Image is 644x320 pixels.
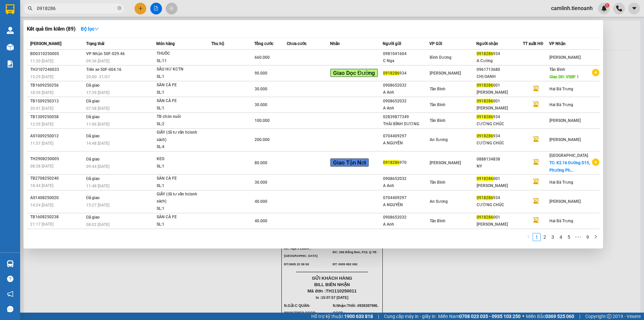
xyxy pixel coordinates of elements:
[477,105,523,112] div: [PERSON_NAME]
[477,176,493,181] span: 0918286
[30,194,84,201] div: AS1408250020
[573,233,584,241] span: •••
[157,121,207,128] div: SL: 2
[430,219,445,223] span: Tân Bình
[27,26,75,33] h3: Kết quả tìm kiếm ( 89 )
[383,194,429,201] div: 0704409297
[383,201,429,209] div: A NGUYÊN
[7,306,13,312] span: message
[255,161,267,165] span: 80.000
[592,69,599,76] span: plus-circle
[383,70,429,77] div: 934
[477,50,523,57] div: 934
[549,161,590,173] span: TC: K2.16 Đường D15, Phường Ph...
[157,57,207,65] div: SL: 11
[30,122,53,127] span: 12:29 [DATE]
[594,235,598,239] span: right
[30,155,84,163] div: TH2908250005
[86,106,109,111] span: 07:58 [DATE]
[565,233,573,241] a: 5
[156,41,175,46] span: Món hàng
[86,90,109,95] span: 17:39 [DATE]
[383,113,429,121] div: 02839877349
[86,122,109,127] span: 11:06 [DATE]
[477,201,523,209] div: CƯỜNG CHÚC
[255,137,270,142] span: 200.000
[477,51,493,56] span: 0918286
[477,133,523,140] div: 934
[383,71,399,76] span: 0918286
[477,82,523,89] div: 001
[157,182,207,190] div: SL: 1
[330,158,369,167] span: Giao Tận Nơi
[86,184,109,188] span: 11:48 [DATE]
[383,82,429,89] div: 0908652032
[477,57,523,64] div: A Cường
[477,121,523,128] div: CƯỜNG CHÚC
[477,140,523,147] div: CƯỜNG CHÚC
[157,175,207,182] div: SÀN CÀ FE
[157,214,207,221] div: SÀN CÀ FE
[255,102,267,107] span: 30.000
[549,41,566,46] span: VP Nhận
[7,291,13,297] span: notification
[30,98,84,105] div: TB1509250313
[30,90,53,95] span: 18:59 [DATE]
[584,233,591,241] a: 9
[430,102,445,107] span: Tân Bình
[86,67,121,72] span: Trên xe 50F-004.16
[477,214,523,221] div: 001
[254,41,273,46] span: Tổng cước
[330,41,340,46] span: Nhãn
[477,221,523,228] div: [PERSON_NAME]
[525,233,533,241] button: left
[549,118,581,123] span: [PERSON_NAME]
[383,175,429,182] div: 0908652032
[592,158,599,166] span: plus-circle
[157,205,207,213] div: SL: 1
[157,73,207,81] div: SL: 1
[157,143,207,151] div: SL: 4
[157,163,207,170] div: SL: 1
[157,97,207,105] div: SÀN CÀ FE
[549,55,581,60] span: [PERSON_NAME]
[549,233,556,241] a: 3
[527,235,531,239] span: left
[30,66,84,73] div: TH3107240033
[211,41,224,46] span: Thu hộ
[549,102,573,107] span: Hai Bà Trưng
[86,41,104,46] span: Trạng thái
[157,221,207,228] div: SL: 1
[477,195,493,200] span: 0918286
[86,164,109,169] span: 09:44 [DATE]
[75,24,104,34] button: Bộ lọcdown
[30,133,84,140] div: AS1009250012
[573,233,584,241] li: Next 5 Pages
[255,71,267,76] span: 90.000
[86,134,100,138] span: Đã giao
[523,41,543,46] span: TT xuất HĐ
[86,141,109,146] span: 14:48 [DATE]
[477,98,523,105] div: 001
[477,115,493,119] span: 0918286
[86,222,109,227] span: 08:02 [DATE]
[157,66,207,73] div: SẦU HƯ KCTN
[30,75,53,79] span: 15:29 [DATE]
[157,113,207,121] div: TB chăn nuôi
[584,233,592,241] li: 9
[383,41,401,46] span: Người gửi
[117,6,121,10] span: close-circle
[565,233,573,241] li: 5
[28,6,33,11] span: search
[157,105,207,112] div: SL: 1
[30,141,53,146] span: 11:57 [DATE]
[383,140,429,147] div: A NGUYÊN
[541,233,549,241] li: 2
[30,183,53,188] span: 18:44 [DATE]
[549,67,565,72] span: Tân Bình
[549,75,579,79] span: Giao DĐ: VISIP 1
[477,182,523,189] div: [PERSON_NAME]
[477,175,523,182] div: 001
[549,87,573,91] span: Hai Bà Trưng
[30,175,84,182] div: TB2708250240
